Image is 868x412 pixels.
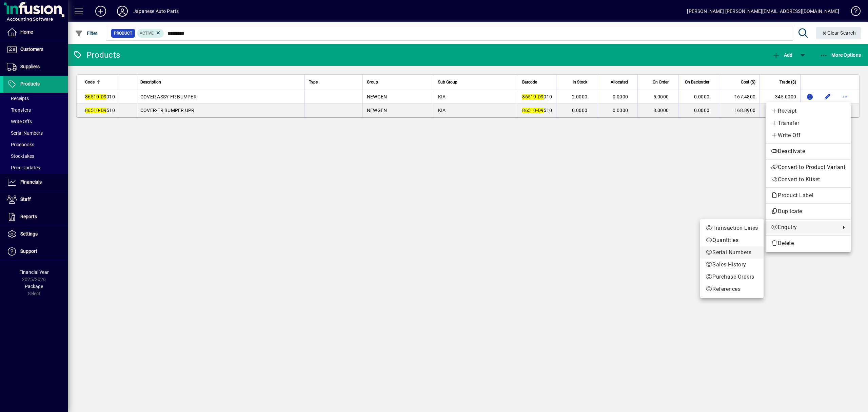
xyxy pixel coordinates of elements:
span: Convert to Product Variant [771,163,845,171]
span: Duplicate [771,207,845,216]
span: Enquiry [771,223,837,231]
span: Convert to Kitset [771,175,845,184]
span: Transaction Lines [706,224,758,232]
span: Deactivate [771,147,845,155]
span: Write Off [771,131,845,139]
span: References [706,285,758,293]
span: Product Label [771,192,817,199]
span: Delete [771,239,845,247]
span: Serial Numbers [706,248,758,257]
span: Transfer [771,119,845,127]
span: Purchase Orders [706,273,758,281]
span: Receipt [771,107,845,115]
button: Deactivate product [766,145,851,157]
span: Quantities [706,236,758,244]
span: Sales History [706,261,758,269]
